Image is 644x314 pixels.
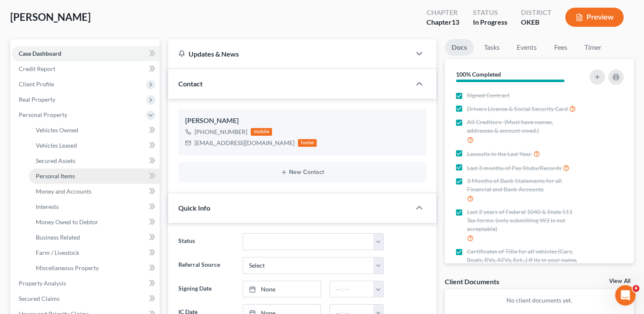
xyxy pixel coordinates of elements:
span: Secured Claims [19,295,60,302]
a: View All [609,278,630,284]
span: Personal Items [36,172,75,180]
span: Personal Property [19,111,67,118]
span: Case Dashboard [19,50,61,57]
a: Money and Accounts [29,184,160,199]
div: OKEB [521,17,552,27]
div: Chapter [426,17,459,27]
strong: 100% Completed [456,71,501,78]
span: 13 [452,18,459,26]
div: District [521,8,552,17]
a: Events [510,39,544,56]
a: Tasks [477,39,507,56]
span: Money Owed to Debtor [36,218,98,226]
span: 3 Months of Bank Statements for all Financial and Bank Accounts [467,177,579,194]
span: Quick Info [178,204,210,212]
a: Secured Assets [29,153,160,168]
div: In Progress [473,17,507,27]
span: Credit Report [19,65,55,72]
span: Property Analysis [19,280,66,287]
a: Property Analysis [12,276,160,291]
a: Docs [445,39,474,56]
span: Business Related [36,234,80,241]
span: Certificates of Title for all vehicles (Cars, Boats, RVs, ATVs, Ect...) If its in your name, we n... [467,247,579,273]
label: Signing Date [174,281,238,298]
a: Fees [547,39,574,56]
a: Vehicles Owned [29,123,160,138]
button: New Contact [185,169,419,176]
a: Credit Report [12,61,160,77]
a: Money Owed to Debtor [29,214,160,230]
a: None [243,281,321,297]
span: Signed Contract [467,91,509,100]
span: All Creditors- (Must have names, addresses & amount owed.) [467,118,579,135]
span: Miscellaneous Property [36,264,99,271]
div: Updates & News [178,49,401,58]
span: Contact [178,80,203,88]
div: [PHONE_NUMBER] [195,128,247,136]
div: Chapter [426,8,459,17]
a: Interests [29,199,160,214]
div: Client Documents [445,277,499,286]
p: No client documents yet. [452,296,627,305]
button: Preview [565,8,624,27]
span: Vehicles Owned [36,126,78,134]
label: Referral Source [174,257,238,274]
span: [PERSON_NAME] [10,11,91,23]
a: Personal Items [29,168,160,184]
input: -- : -- [330,281,374,297]
div: [EMAIL_ADDRESS][DOMAIN_NAME] [195,139,295,147]
a: Miscellaneous Property [29,260,160,276]
div: mobile [251,128,272,136]
a: Secured Claims [12,291,160,306]
a: Business Related [29,230,160,245]
span: Real Property [19,96,55,103]
div: [PERSON_NAME] [185,116,419,126]
a: Vehicles Leased [29,138,160,153]
label: Status [174,233,238,250]
span: Money and Accounts [36,188,92,195]
span: Drivers License & Social Security Card [467,105,568,113]
span: Secured Assets [36,157,75,164]
span: Client Profile [19,80,54,88]
a: Case Dashboard [12,46,160,61]
a: Timer [578,39,608,56]
span: Lawsuits in the Last Year. [467,150,532,158]
span: Last 2 years of Federal 1040 & State 511 Tax forms. (only submitting W2 is not acceptable) [467,208,579,233]
div: home [298,139,317,147]
span: Farm / Livestock [36,249,79,256]
div: Status [473,8,507,17]
span: Last 3 months of Pay Stubs/Records [467,164,561,172]
span: 4 [633,285,639,292]
span: Vehicles Leased [36,142,77,149]
iframe: Intercom live chat [615,285,635,305]
span: Interests [36,203,59,210]
a: Farm / Livestock [29,245,160,260]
